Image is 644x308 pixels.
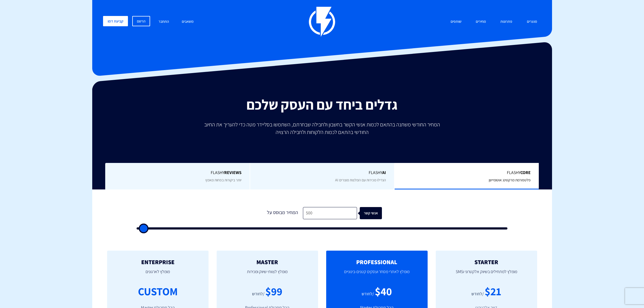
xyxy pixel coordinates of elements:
[334,265,420,284] p: מומלץ לאתרי מסחר ועסקים קטנים-בינוניים
[225,265,310,284] p: מומלץ לצוותי שיווק ומכירות
[252,291,265,297] div: /לחודש
[113,170,242,176] span: Flashy
[362,291,374,297] div: /לחודש
[178,16,198,28] a: משאבים
[335,178,386,182] span: הגדילו מכירות עם המלצות מוצרים AI
[258,170,386,176] span: Flashy
[96,97,548,112] h2: גדלים ביחד עם העסק שלכם
[496,16,516,28] a: פתרונות
[403,170,531,176] span: Flashy
[444,265,529,284] p: מומלץ למתחילים בשיווק אלקטרוני וSMS
[520,170,531,175] b: Core
[115,259,200,265] h2: ENTERPRISE
[375,284,392,299] div: $40
[205,178,242,182] span: יותר ביקורות בפחות מאמץ
[471,291,484,297] div: /לחודש
[444,259,529,265] h2: STARTER
[363,207,385,219] div: אנשי קשר
[485,284,501,299] div: $21
[262,207,303,219] div: המחיר מבוסס על
[472,16,490,28] a: מחירים
[200,121,444,136] p: המחיר החודשי משתנה בהתאם לכמות אנשי הקשר בחשבון ולחבילה שבחרתם, השתמשו בסליידר מטה כדי להעריך את ...
[224,170,242,175] b: REVIEWS
[382,170,386,175] b: AI
[138,284,178,299] div: CUSTOM
[265,284,282,299] div: $99
[132,16,150,26] a: הרשם
[154,16,173,28] a: התחבר
[523,16,541,28] a: מוצרים
[225,259,310,265] h2: MASTER
[103,16,128,26] a: קביעת דמו
[489,178,531,182] span: פלטפורמת מרקטינג אוטומיישן
[447,16,465,28] a: שותפים
[334,259,420,265] h2: PROFESSIONAL
[115,265,200,284] p: מומלץ לארגונים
